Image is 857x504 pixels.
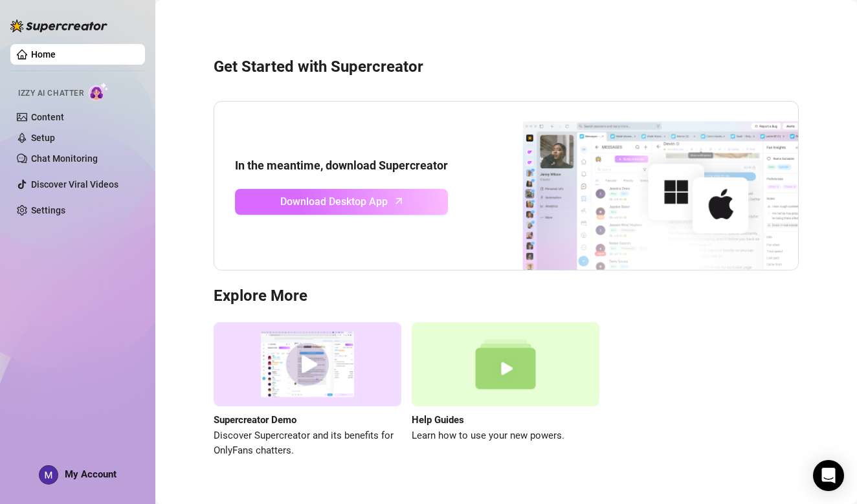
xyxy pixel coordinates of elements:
strong: Help Guides [412,414,464,426]
span: Discover Supercreator and its benefits for OnlyFans chatters. [214,428,401,459]
span: My Account [65,468,117,480]
img: logo-BBDzfeDw.svg [10,19,107,32]
a: Discover Viral Videos [31,179,118,190]
span: arrow-up [392,193,406,208]
span: Download Desktop App [280,193,388,210]
strong: Supercreator Demo [214,414,296,426]
img: ACg8ocIubxxSQ_9E6XlnaHDYTBd2WJoZGZZs8OBDtvLzC8LEG2j84w=s96-c [39,466,58,484]
div: Open Intercom Messenger [813,460,844,491]
a: Download Desktop Apparrow-up [235,189,448,215]
span: Learn how to use your new powers. [412,428,599,444]
img: help guides [412,322,599,407]
img: supercreator demo [214,322,401,407]
img: download app [474,102,798,270]
a: Chat Monitoring [31,153,98,164]
img: AI Chatter [89,82,109,101]
a: Setup [31,133,55,143]
span: Izzy AI Chatter [18,87,83,100]
a: Content [31,112,64,122]
a: Help GuidesLearn how to use your new powers. [412,322,599,459]
strong: In the meantime, download Supercreator [235,159,448,172]
a: Settings [31,205,65,215]
a: Supercreator DemoDiscover Supercreator and its benefits for OnlyFans chatters. [214,322,401,459]
h3: Explore More [214,286,799,307]
h3: Get Started with Supercreator [214,57,799,78]
a: Home [31,49,56,60]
